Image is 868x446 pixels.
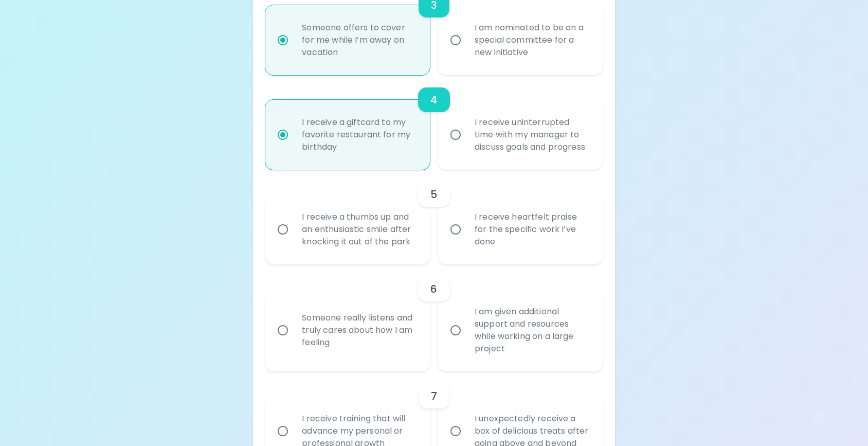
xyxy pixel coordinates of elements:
h6: 5 [430,186,437,203]
div: choice-group-check [265,170,602,264]
h6: 7 [431,388,437,404]
div: Someone really listens and truly cares about how I am feeling [294,299,424,361]
h6: 6 [430,281,437,297]
div: I am given additional support and resources while working on a large project [466,293,597,367]
div: I receive heartfelt praise for the specific work I’ve done [466,199,597,260]
div: I receive a thumbs up and an enthusiastic smile after knocking it out of the park [294,199,424,260]
div: I am nominated to be on a special committee for a new initiative [466,9,597,71]
div: choice-group-check [265,75,602,170]
div: I receive a giftcard to my favorite restaurant for my birthday [294,104,424,166]
div: I receive uninterrupted time with my manager to discuss goals and progress [466,104,597,166]
div: Someone offers to cover for me while I’m away on vacation [294,9,424,71]
div: choice-group-check [265,264,602,371]
h6: 4 [430,92,437,108]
